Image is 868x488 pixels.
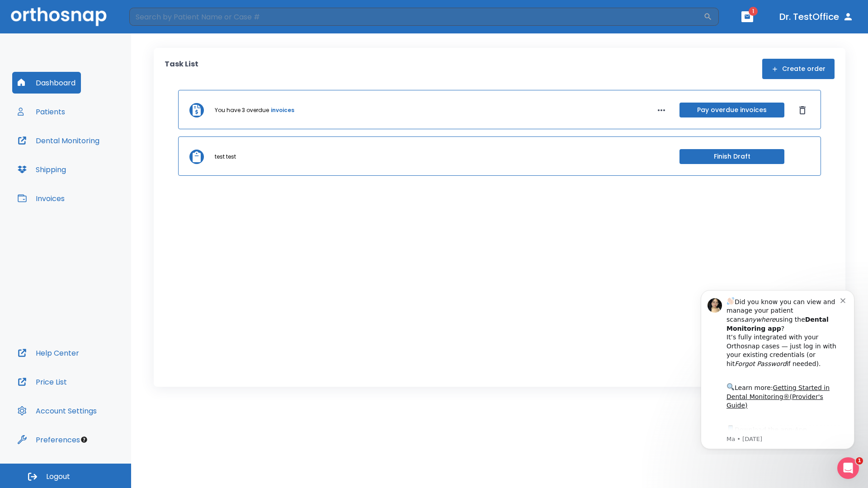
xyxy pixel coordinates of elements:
[12,159,71,180] button: Shipping
[762,59,835,79] button: Create order
[856,457,863,465] span: 1
[687,282,868,455] iframe: Intercom notifications message
[39,153,153,161] p: Message from Ma, sent 5w ago
[12,101,71,122] button: Patients
[271,106,294,114] a: invoices
[12,72,81,94] button: Dashboard
[46,472,70,482] span: Logout
[11,7,107,26] img: Orthosnap
[12,429,85,450] button: Preferences
[679,103,784,117] button: Pay overdue invoices
[12,130,105,151] button: Dental Monitoring
[215,106,269,114] p: You have 3 overdue
[12,342,85,364] button: Help Center
[39,142,153,188] div: Download the app: | ​ Let us know if you need help getting started!
[795,103,810,117] button: Dismiss
[12,371,72,393] button: Price List
[837,457,859,479] iframe: Intercom live chat
[165,59,198,79] p: Task List
[12,400,102,422] button: Account Settings
[776,9,857,25] button: Dr. TestOffice
[12,188,70,209] button: Invoices
[39,144,120,160] a: App Store
[679,149,784,164] button: Finish Draft
[129,8,703,26] input: Search by Patient Name or Case #
[153,14,160,21] button: Dismiss notification
[749,7,758,16] span: 1
[215,153,236,161] p: test test
[80,436,88,444] div: Tooltip anchor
